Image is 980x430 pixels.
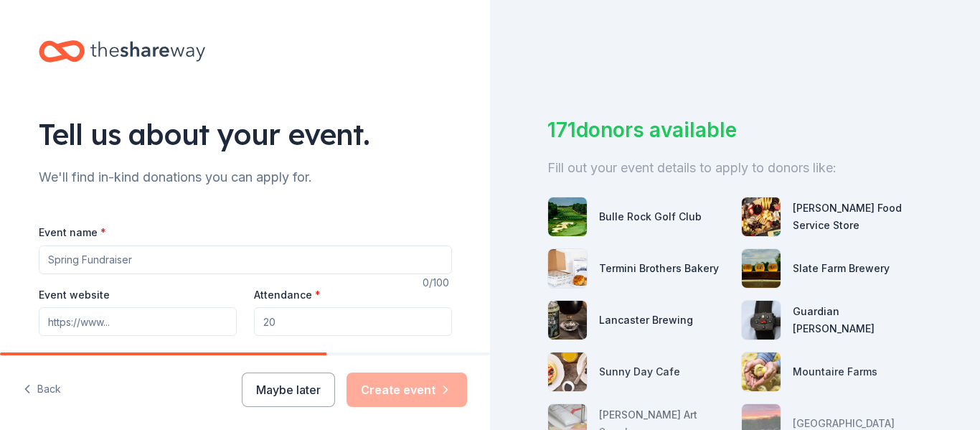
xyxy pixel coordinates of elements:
[599,208,702,225] div: Bulle Rock Golf Club
[254,350,306,364] label: ZIP code
[423,274,452,291] div: 0 /100
[599,260,719,277] div: Termini Brothers Bakery
[39,288,110,302] label: Event website
[548,352,587,391] img: photo for Sunny Day Cafe
[742,249,781,288] img: photo for Slate Farm Brewery
[599,312,693,329] div: Lancaster Brewing
[39,307,237,336] input: https://www...
[793,260,890,277] div: Slate Farm Brewery
[742,352,781,391] img: photo for Mountaire Farms
[742,301,781,340] img: photo for Guardian Angel Device
[547,156,923,179] div: Fill out your event details to apply to donors like:
[39,225,106,240] label: Event name
[742,197,781,236] img: photo for Gordon Food Service Store
[39,114,452,154] div: Tell us about your event.
[39,350,237,364] label: Date
[242,373,335,407] button: Maybe later
[548,197,587,236] img: photo for Bulle Rock Golf Club
[39,246,452,274] input: Spring Fundraiser
[39,166,452,189] div: We'll find in-kind donations you can apply for.
[254,307,452,336] input: 20
[793,303,923,337] div: Guardian [PERSON_NAME]
[548,249,587,288] img: photo for Termini Brothers Bakery
[547,115,923,145] div: 171 donors available
[254,288,321,302] label: Attendance
[793,200,923,234] div: [PERSON_NAME] Food Service Store
[23,375,61,405] button: Back
[548,301,587,340] img: photo for Lancaster Brewing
